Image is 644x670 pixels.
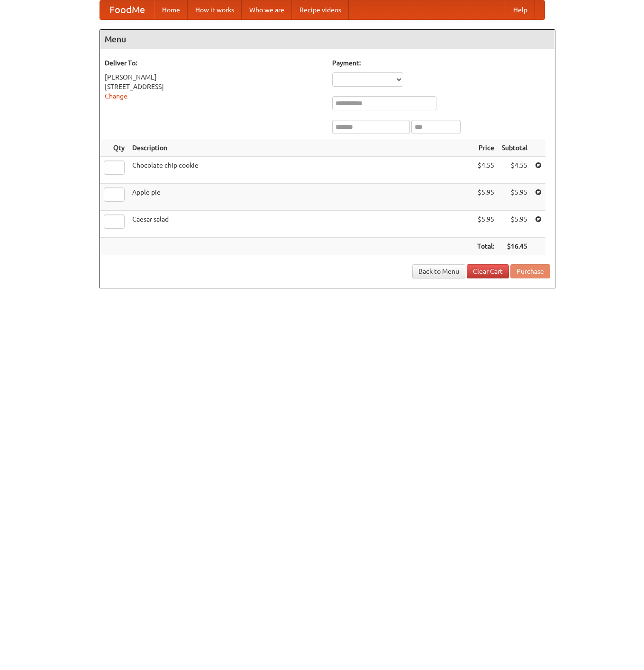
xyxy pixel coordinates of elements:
[128,157,473,184] td: Chocolate chip cookie
[498,184,531,211] td: $5.95
[473,184,498,211] td: $5.95
[128,211,473,238] td: Caesar salad
[292,0,349,19] a: Recipe videos
[412,264,465,278] a: Back to Menu
[100,139,128,157] th: Qty
[473,238,498,255] th: Total:
[128,184,473,211] td: Apple pie
[506,0,535,19] a: Help
[100,30,555,49] h4: Menu
[128,139,473,157] th: Description
[105,92,127,100] a: Change
[498,238,531,255] th: $16.45
[100,0,154,19] a: FoodMe
[105,72,323,82] div: [PERSON_NAME]
[510,264,550,278] button: Purchase
[332,58,550,68] h5: Payment:
[154,0,188,19] a: Home
[467,264,509,278] a: Clear Cart
[242,0,292,19] a: Who we are
[473,157,498,184] td: $4.55
[105,58,323,68] h5: Deliver To:
[105,82,323,91] div: [STREET_ADDRESS]
[498,211,531,238] td: $5.95
[473,139,498,157] th: Price
[498,157,531,184] td: $4.55
[473,211,498,238] td: $5.95
[188,0,242,19] a: How it works
[498,139,531,157] th: Subtotal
